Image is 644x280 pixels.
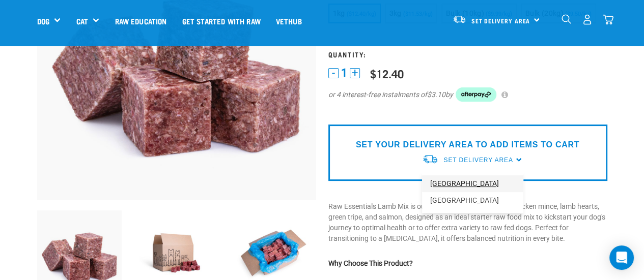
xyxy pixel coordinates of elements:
img: home-icon@2x.png [603,14,613,25]
span: Set Delivery Area [443,157,513,164]
img: Afterpay [456,87,496,102]
a: Cat [76,15,88,27]
img: van-moving.png [422,154,438,165]
img: home-icon-1@2x.png [562,14,571,24]
button: - [328,68,339,78]
span: Set Delivery Area [471,19,530,22]
img: van-moving.png [453,15,466,24]
a: [GEOGRAPHIC_DATA] [422,192,523,209]
span: $3.10 [427,89,445,100]
h3: Quantity: [328,50,607,58]
p: Raw Essentials Lamb Mix is our signature blend of bone-in chicken mince, lamb hearts, green tripe... [328,201,607,244]
a: Dog [37,15,49,27]
a: Raw Education [107,1,174,41]
div: $12.40 [370,67,404,80]
span: 1 [341,68,347,78]
strong: Why Choose This Product? [328,259,413,267]
a: [GEOGRAPHIC_DATA] [422,175,523,192]
a: Vethub [268,1,310,41]
img: user.png [582,14,593,25]
p: SET YOUR DELIVERY AREA TO ADD ITEMS TO CART [356,139,579,151]
div: Open Intercom Messenger [609,245,634,270]
button: + [350,68,360,78]
div: or 4 interest-free instalments of by [328,87,607,102]
a: Get started with Raw [175,1,268,41]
